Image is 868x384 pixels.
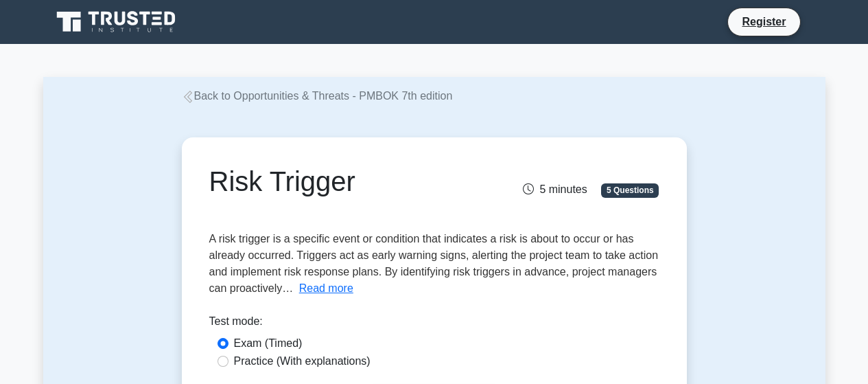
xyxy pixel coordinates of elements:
div: Test mode: [209,313,659,335]
span: A risk trigger is a specific event or condition that indicates a risk is about to occur or has al... [209,233,659,294]
h1: Risk Trigger [209,165,504,198]
a: Back to Opportunities & Threats - PMBOK 7th edition [182,90,453,102]
a: Register [734,13,794,30]
label: Exam (Timed) [234,335,303,352]
button: Read more [299,280,353,297]
span: 5 Questions [601,183,659,197]
span: 5 minutes [523,183,587,195]
label: Practice (With explanations) [234,353,371,370]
